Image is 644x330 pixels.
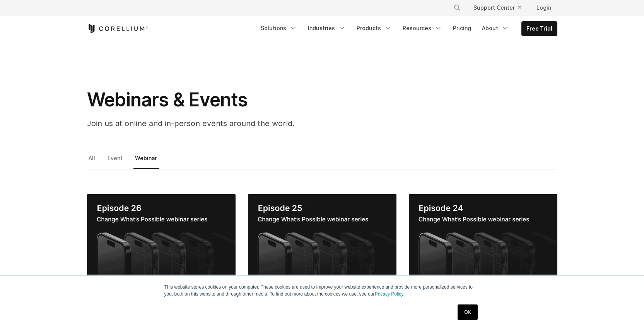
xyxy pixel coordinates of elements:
[375,291,405,297] a: Privacy Policy.
[448,21,476,35] a: Pricing
[87,24,149,33] a: Corellium Home
[256,21,557,36] div: Navigation Menu
[409,194,557,293] img: Accelerate Your DevSecOps Cycle For Building More Secure Mobile Apps
[248,194,396,293] img: Finding Vulnerabilities in Mobile Apps Faster
[106,153,125,169] a: Event
[352,21,396,35] a: Products
[467,1,527,15] a: Support Center
[398,21,447,35] a: Resources
[87,88,396,111] h1: Webinars & Events
[450,1,464,15] button: Search
[87,153,98,169] a: All
[522,22,557,36] a: Free Trial
[530,1,557,15] a: Login
[256,21,302,35] a: Solutions
[133,153,159,169] a: Webinar
[477,21,514,35] a: About
[444,1,557,15] div: Navigation Menu
[458,304,477,320] a: OK
[87,194,236,293] img: How to Get Started with iOS App Pentesting and Security in 2025
[164,284,480,298] p: This website stores cookies on your computer. These cookies are used to improve your website expe...
[87,118,396,129] p: Join us at online and in-person events around the world.
[303,21,350,35] a: Industries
